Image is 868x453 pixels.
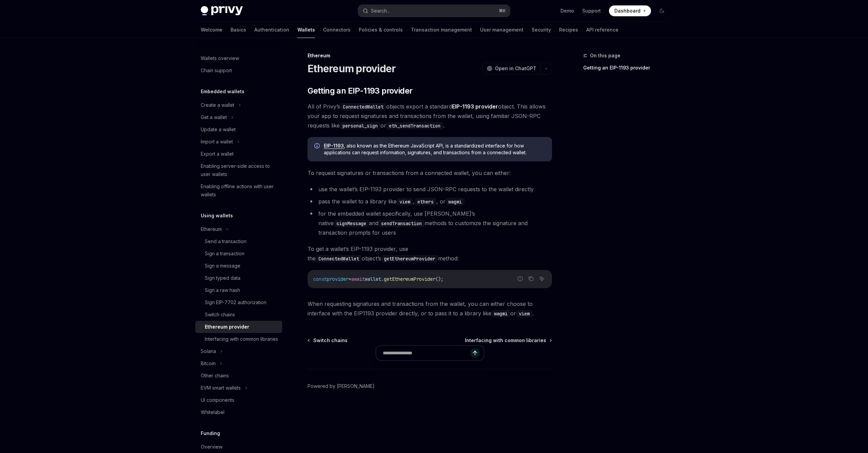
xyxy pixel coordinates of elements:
div: EVM smart wallets [201,384,241,392]
span: All of Privy’s objects export a standard object. This allows your app to request signatures and t... [308,102,552,130]
a: Security [532,22,551,38]
a: Transaction management [411,22,472,38]
div: Export a wallet [201,150,234,158]
div: Switch chains [205,311,235,319]
a: EIP-1193 [324,143,344,149]
a: API reference [586,22,618,38]
button: Toggle dark mode [656,5,667,16]
a: Switch chains [195,309,282,321]
a: Wallets [297,22,315,38]
a: Interfacing with common libraries [195,333,282,345]
div: Other chains [201,372,229,380]
a: Update a wallet [195,123,282,136]
h5: Using wallets [201,212,233,220]
span: Dashboard [614,7,640,14]
a: Overview [195,441,282,453]
div: Create a wallet [201,101,234,109]
a: Whitelabel [195,406,282,418]
code: wagmi [491,310,510,317]
a: Getting an EIP-1193 provider [583,62,673,73]
div: Sign a message [205,262,240,270]
button: Report incorrect code [516,274,525,283]
div: Sign a transaction [205,250,244,258]
code: eth_sendTransaction [386,122,443,130]
div: Ethereum provider [205,323,249,331]
span: await [351,276,365,282]
a: Sign a transaction [195,248,282,260]
div: Sign a raw hash [205,286,240,294]
div: UI components [201,396,234,404]
div: Send a transaction [205,237,246,245]
a: Recipes [559,22,578,38]
svg: Info [314,143,321,150]
a: Basics [231,22,246,38]
a: Sign EIP-7702 authorization [195,296,282,309]
span: ⌘ K [499,8,506,14]
span: (); [435,276,443,282]
div: Get a wallet [201,113,227,121]
a: Connectors [323,22,351,38]
span: When requesting signatures and transactions from the wallet, you can either choose to interface w... [308,299,552,318]
div: Update a wallet [201,125,236,134]
span: provider [327,276,349,282]
code: viem [397,198,413,205]
a: Send a transaction [195,235,282,248]
span: , also known as the Ethereum JavaScript API, is a standardized interface for how applications can... [324,142,545,156]
div: Ethereum [308,52,552,59]
code: signMessage [334,220,369,227]
a: UI components [195,394,282,406]
div: Chain support [201,66,232,75]
code: ethers [415,198,436,205]
span: To request signatures or transactions from a connected wallet, you can either: [308,168,552,178]
li: for the embedded wallet specifically, use [PERSON_NAME]’s native and methods to customize the sig... [308,209,552,237]
a: Support [582,7,601,14]
span: const [313,276,327,282]
code: personal_sign [340,122,380,130]
code: ConnectedWallet [316,255,362,262]
a: Export a wallet [195,148,282,160]
span: = [349,276,351,282]
button: Copy the contents from the code block [527,274,535,283]
li: use the wallet’s EIP-1193 provider to send JSON-RPC requests to the wallet directly [308,184,552,194]
a: Policies & controls [359,22,403,38]
a: Welcome [201,22,222,38]
a: Enabling offline actions with user wallets [195,180,282,201]
a: Authentication [254,22,289,38]
div: Search... [371,7,390,15]
span: Getting an EIP-1193 provider [308,85,412,96]
a: Wallets overview [195,52,282,64]
code: wagmi [446,198,465,205]
code: getEthereumProvider [381,255,438,262]
span: Open in ChatGPT [495,65,536,72]
img: dark logo [201,6,243,16]
span: . [381,276,384,282]
span: On this page [590,52,620,60]
button: Open in ChatGPT [482,63,540,74]
h5: Funding [201,429,220,437]
a: Sign a raw hash [195,284,282,296]
a: Sign typed data [195,272,282,284]
a: Dashboard [609,5,651,16]
span: Switch chains [313,337,348,344]
a: Enabling server-side access to user wallets [195,160,282,180]
a: Demo [560,7,574,14]
div: Ethereum [201,225,222,233]
div: Solana [201,347,216,355]
code: sendTransaction [378,220,425,227]
div: Enabling server-side access to user wallets [201,162,278,178]
div: Wallets overview [201,54,239,62]
button: Send message [470,348,480,358]
a: Interfacing with common libraries [465,337,551,344]
code: ConnectedWallet [340,103,386,111]
a: Ethereum provider [195,321,282,333]
span: To get a wallet’s EIP-1193 provider, use the object’s method: [308,244,552,263]
a: Other chains [195,370,282,382]
span: Interfacing with common libraries [465,337,546,344]
a: Powered by [PERSON_NAME] [308,383,375,390]
button: Ask AI [537,274,546,283]
h5: Embedded wallets [201,87,244,96]
h1: Ethereum provider [308,62,396,75]
div: Enabling offline actions with user wallets [201,182,278,199]
div: Interfacing with common libraries [205,335,278,343]
div: Import a wallet [201,138,233,146]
